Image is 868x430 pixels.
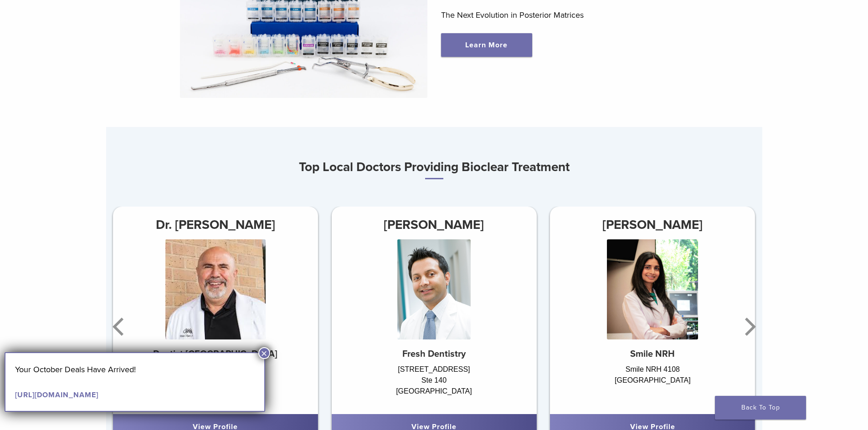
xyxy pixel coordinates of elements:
[113,214,318,236] h3: Dr. [PERSON_NAME]
[550,214,755,236] h3: [PERSON_NAME]
[111,299,129,354] button: Previous
[607,239,698,339] img: Dr. Neelam Dube
[15,390,98,400] a: [URL][DOMAIN_NAME]
[550,364,755,405] div: Smile NRH 4108 [GEOGRAPHIC_DATA]
[15,363,255,376] p: Your October Deals Have Arrived!
[331,364,536,405] div: [STREET_ADDRESS] Ste 140 [GEOGRAPHIC_DATA]
[630,349,675,359] strong: Smile NRH
[441,33,532,57] a: Learn More
[441,8,688,22] p: The Next Evolution in Posterior Matrices
[258,347,270,359] button: Close
[106,156,762,179] h3: Top Local Doctors Providing Bioclear Treatment
[715,396,806,420] a: Back To Top
[153,349,277,359] strong: Dentist [GEOGRAPHIC_DATA]
[165,239,266,339] img: Dr. Will Wyatt
[740,299,758,354] button: Next
[397,239,471,339] img: Dr. Salil Mehta
[331,214,536,236] h3: [PERSON_NAME]
[402,349,466,359] strong: Fresh Dentistry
